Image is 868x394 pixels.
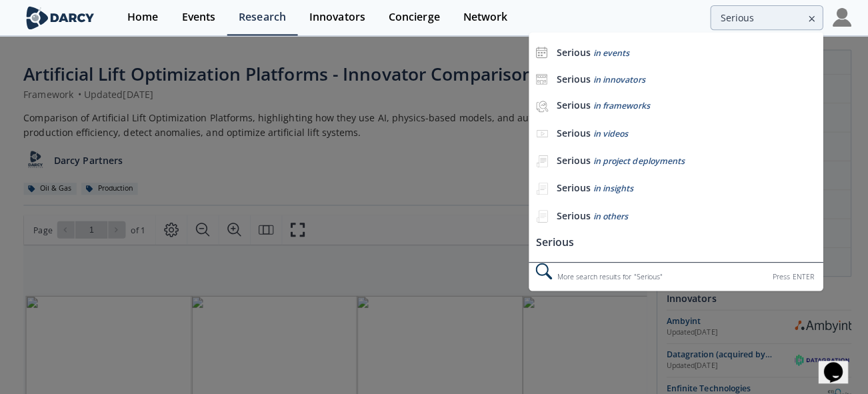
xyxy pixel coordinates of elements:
span: in events [589,47,625,58]
div: Concierge [385,12,436,23]
img: logo-wide.svg [23,6,96,29]
b: Serious [552,45,586,58]
li: Serious [525,229,817,253]
b: Serious [552,207,586,220]
b: Serious [552,98,586,111]
span: in project deployments [589,154,679,165]
div: Network [459,12,503,23]
iframe: chat widget [812,341,855,381]
b: Serious [552,125,586,138]
img: icon [531,73,543,85]
span: in insights [589,181,629,193]
span: in frameworks [589,99,645,111]
b: Serious [552,180,586,193]
b: Serious [552,153,586,165]
input: Advanced Search [705,5,817,30]
div: More search results for " Serious " [525,260,817,289]
div: Home [126,12,157,23]
span: in innovators [589,73,640,85]
div: Events [180,12,213,23]
span: in videos [589,127,623,138]
b: Serious [552,72,586,85]
div: Research [237,12,283,23]
span: in others [589,209,623,220]
div: Press ENTER [767,268,807,282]
img: icon [531,46,543,58]
img: Profile [826,8,845,27]
div: Innovators [307,12,362,23]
